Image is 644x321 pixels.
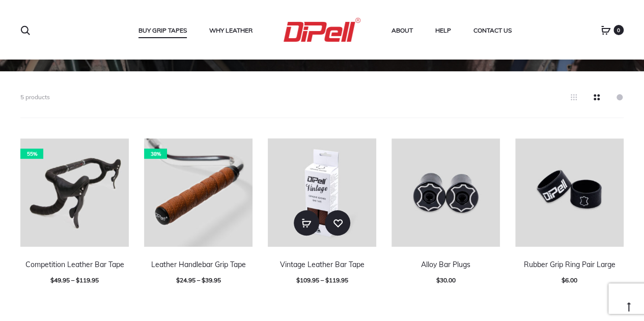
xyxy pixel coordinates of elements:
[50,276,70,284] span: 49.95
[325,276,329,284] span: $
[20,149,43,159] span: 55%
[197,276,200,284] span: –
[325,210,350,236] a: Add to wishlist
[296,276,300,284] span: $
[202,276,221,284] span: 39.95
[20,138,129,247] a: 55%
[391,24,413,37] a: About
[321,276,324,284] span: –
[202,276,205,284] span: $
[176,276,195,284] span: 24.95
[138,24,187,37] a: Buy Grip Tapes
[294,210,319,236] a: Select options for “Vintage Leather Bar Tape”
[421,260,470,269] a: Alloy Bar Plugs
[176,276,180,284] span: $
[473,24,512,37] a: Contact Us
[144,149,167,159] span: 38%
[71,276,74,284] span: –
[436,276,456,284] span: 30.00
[601,25,611,35] a: 0
[50,276,54,284] span: $
[144,138,253,247] a: 38%
[436,276,440,284] span: $
[280,260,365,269] a: Vintage Leather Bar Tape
[76,276,79,284] span: $
[209,24,253,37] a: Why Leather
[435,24,451,37] a: Help
[76,276,99,284] span: 119.95
[325,276,348,284] span: 119.95
[524,260,615,269] a: Rubber Grip Ring Pair Large
[296,276,319,284] span: 109.95
[562,276,565,284] span: $
[613,25,624,35] span: 0
[25,260,124,269] a: Competition Leather Bar Tape
[20,92,50,102] p: 5 products
[562,276,577,284] span: 6.00
[151,260,246,269] a: Leather Handlebar Grip Tape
